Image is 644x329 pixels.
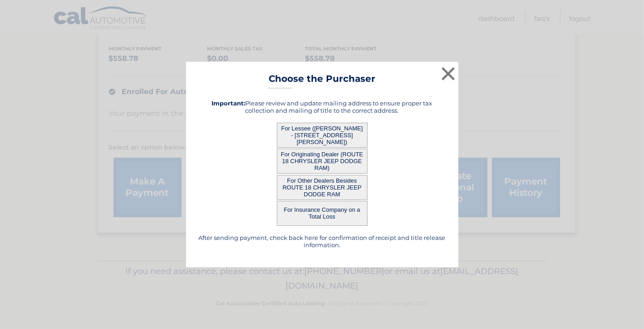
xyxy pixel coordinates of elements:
h3: Choose the Purchaser [269,73,375,89]
h5: After sending payment, check back here for confirmation of receipt and title release information. [197,234,447,249]
strong: Important: [212,100,246,107]
button: For Insurance Company on a Total Loss [277,201,368,226]
button: × [439,65,457,83]
button: For Other Dealers Besides ROUTE 18 CHRYSLER JEEP DODGE RAM [277,175,368,200]
button: For Originating Dealer (ROUTE 18 CHRYSLER JEEP DODGE RAM) [277,149,368,174]
button: For Lessee ([PERSON_NAME] - [STREET_ADDRESS][PERSON_NAME]) [277,123,368,148]
h5: Please review and update mailing address to ensure proper tax collection and mailing of title to ... [197,100,447,114]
